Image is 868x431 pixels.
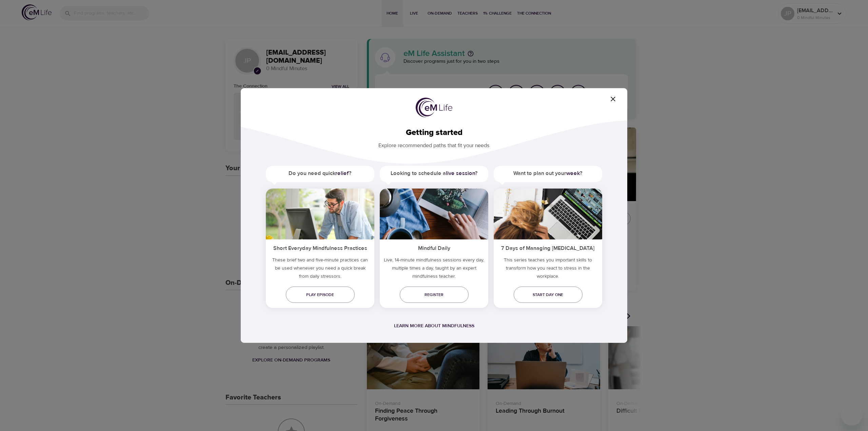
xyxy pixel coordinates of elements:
a: Start day one [514,287,583,303]
span: Start day one [519,291,577,298]
p: This series teaches you important skills to transform how you react to stress in the workplace. [494,256,602,283]
a: live session [446,170,475,177]
a: week [566,170,580,177]
h5: These brief two and five-minute practices can be used whenever you need a quick break from daily ... [266,256,374,283]
h2: Getting started [252,128,616,138]
a: Learn more about mindfulness [394,323,474,329]
a: Register [400,287,469,303]
span: Register [405,291,463,298]
p: Explore recommended paths that fit your needs [252,138,616,150]
p: Live, 14-minute mindfulness sessions every day, multiple times a day, taught by an expert mindful... [380,256,488,283]
a: Play episode [286,287,355,303]
h5: Do you need quick ? [266,166,374,181]
h5: Mindful Daily [380,239,488,256]
span: Play episode [291,291,349,298]
img: ims [380,189,488,239]
h5: Looking to schedule a ? [380,166,488,181]
h5: Short Everyday Mindfulness Practices [266,239,374,256]
img: ims [494,189,602,239]
h5: Want to plan out your ? [494,166,602,181]
img: logo [416,98,452,117]
a: relief [335,170,349,177]
h5: 7 Days of Managing [MEDICAL_DATA] [494,239,602,256]
img: ims [266,189,374,239]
